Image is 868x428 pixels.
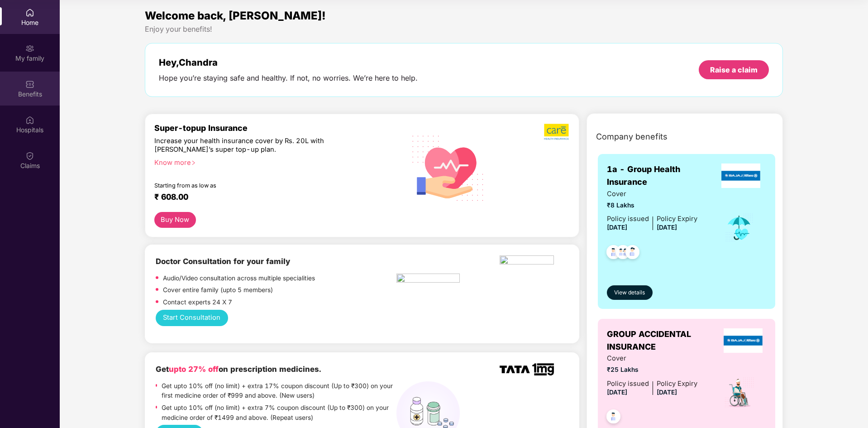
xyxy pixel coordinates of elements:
div: Hope you’re staying safe and healthy. If not, no worries. We’re here to help. [159,73,418,83]
span: [DATE] [607,389,627,396]
img: insurerLogo [724,328,763,353]
img: icon [724,377,755,409]
img: physica%20-%20Edited.png [500,255,554,267]
div: Hey, Chandra [159,57,418,68]
b: Doctor Consultation for your family [156,257,290,266]
span: [DATE] [657,389,677,396]
span: ₹25 Lakhs [607,365,697,375]
div: Policy issued [607,214,649,224]
img: icon [725,213,754,243]
p: Contact experts 24 X 7 [163,298,232,308]
div: Know more [154,159,391,165]
p: Audio/Video consultation across multiple specialities [163,274,315,284]
img: svg+xml;base64,PHN2ZyBpZD0iQmVuZWZpdHMiIHhtbG5zPSJodHRwOi8vd3d3LnczLm9yZy8yMDAwL3N2ZyIgd2lkdGg9Ij... [25,80,34,89]
p: Cover entire family (upto 5 members) [163,285,273,295]
button: View details [607,285,653,300]
span: Company benefits [596,130,668,143]
span: ₹8 Lakhs [607,201,697,211]
span: 1a - Group Health Insurance [607,163,715,189]
span: Welcome back, [PERSON_NAME]! [145,9,326,22]
b: Get on prescription medicines. [156,365,321,374]
p: Get upto 10% off (no limit) + extra 7% coupon discount (Up to ₹300) on your medicine order of ₹14... [162,403,396,423]
img: b5dec4f62d2307b9de63beb79f102df3.png [544,123,570,140]
img: svg+xml;base64,PHN2ZyBpZD0iQ2xhaW0iIHhtbG5zPSJodHRwOi8vd3d3LnczLm9yZy8yMDAwL3N2ZyIgd2lkdGg9IjIwIi... [25,151,34,160]
img: svg+xml;base64,PHN2ZyBpZD0iSG9tZSIgeG1sbnM9Imh0dHA6Ly93d3cudzMub3JnLzIwMDAvc3ZnIiB3aWR0aD0iMjAiIG... [25,8,34,17]
div: Enjoy your benefits! [145,24,783,34]
img: svg+xml;base64,PHN2ZyB4bWxucz0iaHR0cDovL3d3dy53My5vcmcvMjAwMC9zdmciIHdpZHRoPSI0OC45NDMiIGhlaWdodD... [602,242,625,264]
button: Start Consultation [156,310,228,327]
span: GROUP ACCIDENTAL INSURANCE [607,328,720,354]
img: pngtree-physiotherapy-physiotherapist-rehab-disability-stretching-png-image_6063262.png [396,274,460,285]
img: svg+xml;base64,PHN2ZyBpZD0iSG9zcGl0YWxzIiB4bWxucz0iaHR0cDovL3d3dy53My5vcmcvMjAwMC9zdmciIHdpZHRoPS... [25,115,34,125]
span: upto 27% off [169,365,219,374]
span: View details [614,289,645,297]
div: Raise a claim [710,65,758,75]
div: Starting from as low as [154,182,358,188]
div: ₹ 608.00 [154,192,388,203]
div: Policy issued [607,379,649,389]
img: insurerLogo [721,164,760,188]
img: svg+xml;base64,PHN2ZyB3aWR0aD0iMjAiIGhlaWdodD0iMjAiIHZpZXdCb3g9IjAgMCAyMCAyMCIgZmlsbD0ibm9uZSIgeG... [25,44,34,53]
span: right [191,160,196,165]
img: svg+xml;base64,PHN2ZyB4bWxucz0iaHR0cDovL3d3dy53My5vcmcvMjAwMC9zdmciIHhtbG5zOnhsaW5rPSJodHRwOi8vd3... [405,124,491,212]
div: Super-topup Insurance [154,123,397,133]
p: Get upto 10% off (no limit) + extra 17% coupon discount (Up to ₹300) on your first medicine order... [162,381,396,401]
span: [DATE] [607,224,627,231]
button: Buy Now [154,212,196,228]
span: Cover [607,189,697,199]
div: Policy Expiry [657,379,697,389]
img: svg+xml;base64,PHN2ZyB4bWxucz0iaHR0cDovL3d3dy53My5vcmcvMjAwMC9zdmciIHdpZHRoPSI0OC45MTUiIGhlaWdodD... [612,242,634,264]
img: svg+xml;base64,PHN2ZyB4bWxucz0iaHR0cDovL3d3dy53My5vcmcvMjAwMC9zdmciIHdpZHRoPSI0OC45NDMiIGhlaWdodD... [621,242,644,264]
div: Increase your health insurance cover by Rs. 20L with [PERSON_NAME]’s super top-up plan. [154,137,358,154]
img: TATA_1mg_Logo.png [500,363,554,375]
span: Cover [607,353,697,364]
div: Policy Expiry [657,214,697,224]
span: [DATE] [657,224,677,231]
